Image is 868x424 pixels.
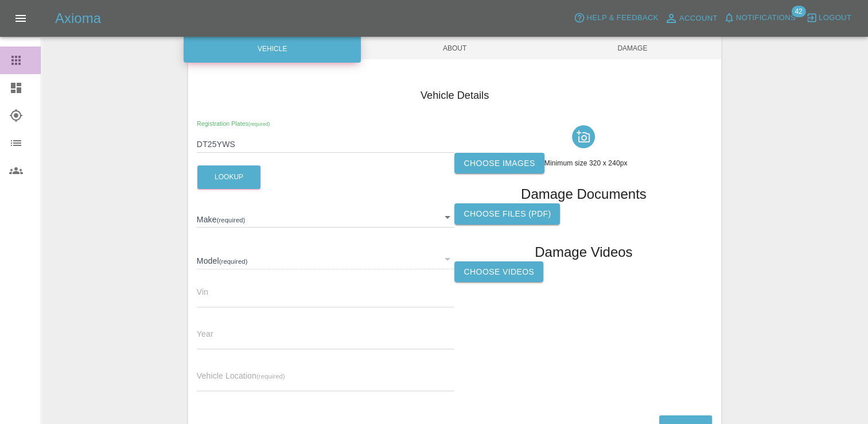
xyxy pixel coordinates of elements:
label: Choose images [454,153,544,174]
button: Help & Feedback [571,9,661,27]
h4: Vehicle Details [197,88,713,103]
a: Account [661,9,721,28]
div: Vehicle [184,35,361,63]
span: Year [197,329,213,338]
label: Choose Videos [454,261,543,283]
h5: Axioma [55,9,101,28]
button: Logout [803,9,854,27]
button: Lookup [197,165,260,189]
span: Vehicle Location [197,371,285,380]
small: (required) [248,121,270,126]
span: Minimum size 320 x 240px [544,159,628,167]
button: Notifications [721,9,799,27]
small: (required) [256,373,285,380]
span: Vin [197,287,208,296]
span: Notifications [736,11,796,25]
span: Logout [819,11,851,25]
h1: Damage Documents [521,185,647,203]
span: About [366,37,544,59]
label: Choose files (pdf) [454,203,560,225]
span: Account [679,12,718,25]
h1: Damage Videos [535,243,632,261]
span: Help & Feedback [586,11,658,25]
span: Damage [543,37,721,59]
span: 42 [791,6,805,17]
span: Registration Plates [197,120,270,127]
button: Open drawer [7,5,34,32]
